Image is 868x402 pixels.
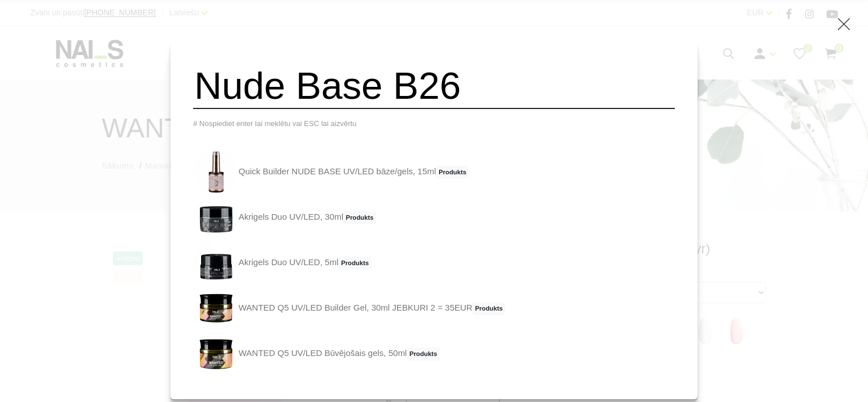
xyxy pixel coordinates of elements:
[193,286,505,331] a: WANTED Q5 UV/LED Builder Gel, 30ml JEBKURI 2 = 35EURProdukts
[473,302,506,316] span: Produkts
[193,149,469,195] a: Quick Builder NUDE BASE UV/LED bāze/gels, 15mlProdukts
[193,63,675,109] input: Meklēt produktus ...
[436,166,469,179] span: Produkts
[193,195,376,240] a: Akrigels Duo UV/LED, 30mlProdukts
[343,211,376,225] span: Produkts
[193,331,440,376] a: WANTED Q5 UV/LED Būvējošais gels, 50mlProdukts
[193,240,372,286] a: Akrigels Duo UV/LED, 5mlProdukts
[407,347,440,361] span: Produkts
[339,257,372,270] span: Produkts
[193,119,357,128] span: # Nospiediet enter lai meklētu vai ESC lai aizvērtu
